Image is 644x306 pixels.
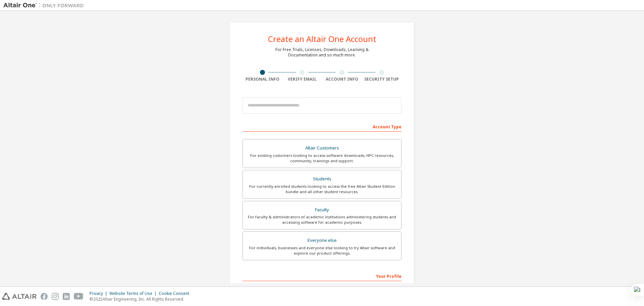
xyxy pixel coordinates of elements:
div: Privacy [90,291,109,296]
div: Personal Info [243,77,282,82]
div: Create an Altair One Account [268,35,376,43]
img: facebook.svg [41,293,48,300]
p: © 2025 Altair Engineering, Inc. All Rights Reserved. [90,296,193,302]
div: Cookie Consent [159,291,193,296]
img: instagram.svg [52,293,59,300]
img: Altair One [3,2,87,9]
img: altair_logo.svg [2,293,37,300]
div: For currently enrolled students looking to access the free Altair Student Edition bundle and all ... [247,184,397,194]
div: Altair Customers [247,143,397,153]
div: Everyone else [247,236,397,245]
div: Your Profile [243,270,401,281]
div: For faculty & administrators of academic institutions administering students and accessing softwa... [247,214,397,225]
div: Verify Email [282,77,322,82]
div: For individuals, businesses and everyone else looking to try Altair software and explore our prod... [247,245,397,256]
div: Website Terms of Use [109,291,159,296]
div: Faculty [247,205,397,215]
div: Students [247,174,397,184]
div: Account Type [243,121,401,132]
img: linkedin.svg [63,293,70,300]
div: Account Info [322,77,362,82]
div: Security Setup [362,77,402,82]
div: For Free Trials, Licenses, Downloads, Learning & Documentation and so much more. [275,47,369,58]
div: For existing customers looking to access software downloads, HPC resources, community, trainings ... [247,153,397,164]
img: youtube.svg [74,293,84,300]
